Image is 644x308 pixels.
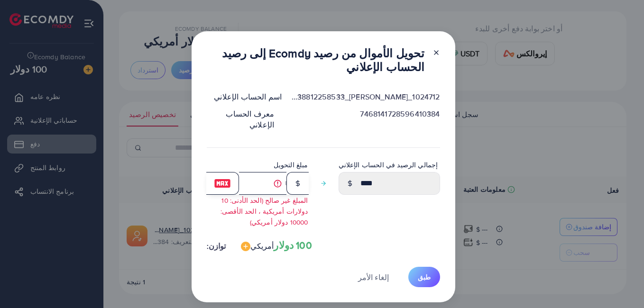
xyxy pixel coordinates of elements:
div: معرف الحساب الإعلاني [199,109,282,130]
iframe: Chat [604,265,637,301]
font: 100 دولار [250,238,312,252]
label: إجمالي الرصيد في الحساب الإعلاني [339,160,438,170]
div: 7468141728596410384 [282,109,447,130]
button: طبق [408,267,440,287]
span: طبق [418,272,431,282]
h3: تحويل الأموال من رصيد Ecomdy إلى رصيد الحساب الإعلاني [207,46,425,74]
img: صورة [214,178,231,189]
span: أمريكي [250,241,274,251]
span: توازن: [207,241,226,252]
div: اسم الحساب الإعلاني [199,91,282,102]
img: صورة [241,242,250,251]
span: إلغاء الأمر [358,272,389,282]
div: 1024712_[PERSON_NAME]_AFtechnologies_1738812258533 [282,91,447,102]
button: إلغاء الأمر [346,267,401,287]
label: مبلغ التحويل [274,160,308,170]
font: المبلغ غير صالح (الحد الأدنى: 10 دولارات أمريكية ، الحد الأقصى: 10000 دولار أمريكي) [221,196,308,226]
